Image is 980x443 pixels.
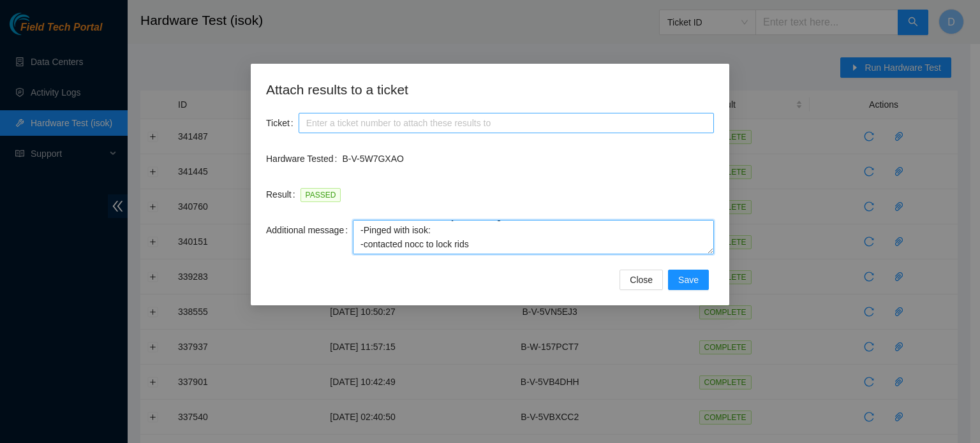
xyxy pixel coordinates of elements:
[620,270,663,290] button: Close
[630,273,653,287] span: Close
[266,79,714,100] h2: Attach results to a ticket
[678,273,699,287] span: Save
[668,270,709,290] button: Save
[266,116,290,130] span: Ticket
[353,220,714,254] textarea: -Got access approval from NIE -Contacted Nocc, and got access -Safely powered down machine -Power...
[266,223,344,237] span: Additional message
[266,152,334,166] span: Hardware Tested
[301,188,341,202] span: PASSED
[342,152,714,166] p: B-V-5W7GXAO
[299,113,714,133] input: Enter a ticket number to attach these results to
[266,187,292,201] span: Result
